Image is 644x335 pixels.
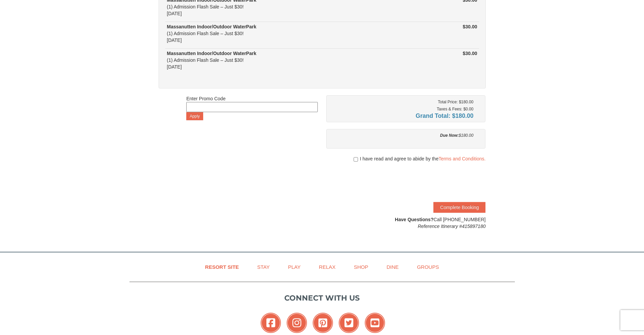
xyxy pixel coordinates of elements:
em: Reference Itinerary #415897180 [418,224,486,229]
div: $180.00 [331,132,474,139]
a: Groups [408,259,447,275]
strong: Massanutten Indoor/Outdoor WaterPark [167,24,257,29]
a: Terms and Conditions. [438,156,485,161]
a: Play [280,259,309,275]
div: Call [PHONE_NUMBER] [326,216,486,230]
div: (1) Admission Flash Sale – Just $30! [DATE] [167,23,366,44]
strong: Have Questions? [395,217,433,222]
small: Total Price: $180.00 [438,100,473,104]
div: (1) Admission Flash Sale – Just $30! [DATE] [167,50,366,70]
div: Enter Promo Code [186,95,318,120]
strong: $30.00 [463,24,477,29]
span: I have read and agree to abide by the [360,155,485,162]
a: Stay [249,259,278,275]
h4: Grand Total: $180.00 [331,112,474,119]
p: Connect with us [129,292,515,304]
a: Dine [378,259,407,275]
small: Taxes & Fees: $0.00 [437,107,473,111]
strong: $30.00 [463,51,477,56]
a: Relax [310,259,344,275]
strong: Massanutten Indoor/Outdoor WaterPark [167,51,257,56]
button: Complete Booking [433,202,485,213]
button: Apply [186,112,203,120]
iframe: reCAPTCHA [383,169,485,195]
strong: Due Now: [440,133,459,138]
a: Shop [345,259,377,275]
a: Resort Site [197,259,247,275]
